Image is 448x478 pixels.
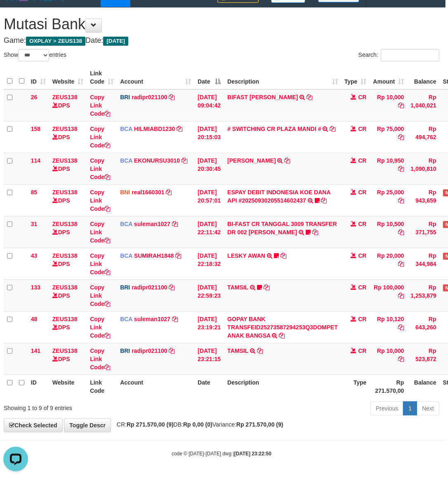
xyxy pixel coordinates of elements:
[407,248,439,280] td: Rp 344,984
[407,153,439,184] td: Rp 1,090,810
[90,157,110,180] a: Copy Link Code
[398,261,404,267] a: Copy Rp 20,000 to clipboard
[52,347,78,354] a: ZEUS138
[358,49,439,61] label: Search:
[194,375,224,398] th: Date
[227,347,248,354] a: TAMSIL
[172,316,178,322] a: Copy suleman1027 to clipboard
[49,280,87,311] td: DPS
[407,121,439,153] td: Rp 494,762
[31,284,40,291] span: 133
[341,375,370,398] th: Type
[49,184,87,216] td: DPS
[194,343,224,375] td: [DATE] 23:21:15
[312,229,318,236] a: Copy BI-FAST CR TANGGAL 3009 TRANSFER DR 002 ASMANTONI to clipboard
[132,347,167,354] a: radipr021100
[370,375,408,398] th: Rp 271.570,00
[227,221,337,236] a: BI-FAST CR TANGGAL 3009 TRANSFER DR 002 [PERSON_NAME]
[227,252,265,259] a: LESKY AWAN
[407,311,439,343] td: Rp 643,260
[279,332,285,339] a: Copy GOPAY BANK TRANSFEID25273587294253Q3DOMPET ANAK BANGSA to clipboard
[358,316,366,322] span: CR
[182,157,187,164] a: Copy EKONURSU3010 to clipboard
[175,252,181,259] a: Copy SUMIRAH1848 to clipboard
[194,311,224,343] td: [DATE] 23:19:21
[31,94,38,100] span: 26
[49,89,87,121] td: DPS
[358,189,366,196] span: CR
[90,316,110,339] a: Copy Link Code
[398,197,404,204] a: Copy Rp 25,000 to clipboard
[49,121,87,153] td: DPS
[52,284,78,291] a: ZEUS138
[134,126,175,132] a: HILMIABD1230
[90,284,110,307] a: Copy Link Code
[87,375,117,398] th: Link Code
[398,324,404,331] a: Copy Rp 10,120 to clipboard
[307,94,312,100] a: Copy BIFAST ERIKA S PAUN to clipboard
[31,157,40,164] span: 114
[358,126,366,132] span: CR
[31,252,38,259] span: 43
[407,89,439,121] td: Rp 1,040,021
[87,66,117,89] th: Link Code: activate to sort column ascending
[398,292,404,299] a: Copy Rp 100,000 to clipboard
[28,375,49,398] th: ID
[370,153,408,184] td: Rp 10,950
[90,347,110,371] a: Copy Link Code
[169,284,175,291] a: Copy radipr021100 to clipboard
[358,94,366,100] span: CR
[194,248,224,280] td: [DATE] 22:18:32
[172,451,271,457] small: code © [DATE]-[DATE] dwg |
[132,94,167,100] a: radipr021100
[177,126,182,132] a: Copy HILMIABD1230 to clipboard
[417,401,439,415] a: Next
[134,252,174,259] a: SUMIRAH1848
[134,316,170,322] a: suleman1027
[31,189,38,196] span: 85
[358,284,366,291] span: CR
[18,49,49,61] select: Showentries
[407,216,439,248] td: Rp 371,755
[398,134,404,140] a: Copy Rp 75,000 to clipboard
[52,157,78,164] a: ZEUS138
[227,94,298,100] a: BIFAST [PERSON_NAME]
[134,157,180,164] a: EKONURSU3010
[4,49,66,61] label: Show entries
[370,280,408,311] td: Rp 100,000
[49,248,87,280] td: DPS
[358,347,366,354] span: CR
[398,229,404,236] a: Copy Rp 10,500 to clipboard
[407,184,439,216] td: Rp 943,659
[370,311,408,343] td: Rp 10,120
[407,343,439,375] td: Rp 523,872
[49,343,87,375] td: DPS
[224,66,341,89] th: Description: activate to sort column ascending
[52,94,78,100] a: ZEUS138
[120,126,132,132] span: BCA
[169,94,175,100] a: Copy radipr021100 to clipboard
[370,184,408,216] td: Rp 25,000
[90,94,110,117] a: Copy Link Code
[31,347,40,354] span: 141
[330,126,335,132] a: Copy # SWITCHING CR PLAZA MANDI # to clipboard
[403,401,417,415] a: 1
[49,311,87,343] td: DPS
[132,284,167,291] a: radipr021100
[234,451,271,457] strong: [DATE] 23:22:50
[370,248,408,280] td: Rp 20,000
[90,252,110,275] a: Copy Link Code
[120,94,130,100] span: BRI
[358,157,366,164] span: CR
[398,102,404,109] a: Copy Rp 10,000 to clipboard
[370,401,403,415] a: Previous
[264,284,269,291] a: Copy TAMSIL to clipboard
[4,418,63,432] a: Check Selected
[64,418,111,432] a: Toggle Descr
[194,66,224,89] th: Date: activate to sort column descending
[31,221,38,227] span: 31
[227,284,248,291] a: TAMSIL
[194,280,224,311] td: [DATE] 22:59:23
[358,221,366,227] span: CR
[169,347,175,354] a: Copy radipr021100 to clipboard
